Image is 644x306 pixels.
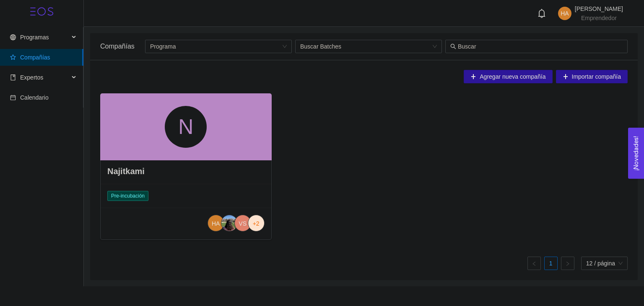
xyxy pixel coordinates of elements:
span: HA [212,215,220,232]
div: Compañías [100,34,145,58]
span: bell [537,9,546,18]
span: [PERSON_NAME] [575,5,623,12]
li: Página anterior [527,257,541,270]
button: left [527,257,541,270]
span: +2 [253,215,260,232]
span: star [10,54,16,60]
li: Página siguiente [561,257,574,270]
li: 1 [544,257,558,270]
span: Compañías [20,54,50,61]
div: tamaño de página [581,257,628,270]
button: plusAgregar nueva compañía [464,70,552,83]
span: Pre-incubación [107,191,148,201]
img: 1747164285328-IMG_20250214_093005.jpg [221,215,237,231]
span: Expertos [20,74,43,81]
button: Open Feedback Widget [628,128,644,179]
span: left [532,261,537,266]
span: plus [563,74,569,80]
span: Agregar nueva compañía [480,72,545,81]
div: N [165,106,207,148]
span: global [10,34,16,40]
button: right [561,257,574,270]
span: Programas [20,34,49,41]
input: Buscar [458,42,623,51]
span: VS [239,215,247,232]
span: 12 / página [586,257,623,270]
button: plusImportar compañía [556,70,628,83]
span: book [10,75,16,80]
span: right [565,261,570,266]
span: plus [470,74,476,80]
span: Importar compañía [572,72,621,81]
span: calendar [10,95,16,100]
span: Emprendedor [581,15,617,21]
span: HA [561,7,569,20]
span: Calendario [20,94,49,101]
a: 1 [545,257,557,270]
h4: Najitkami [107,165,145,177]
span: search [450,44,456,49]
